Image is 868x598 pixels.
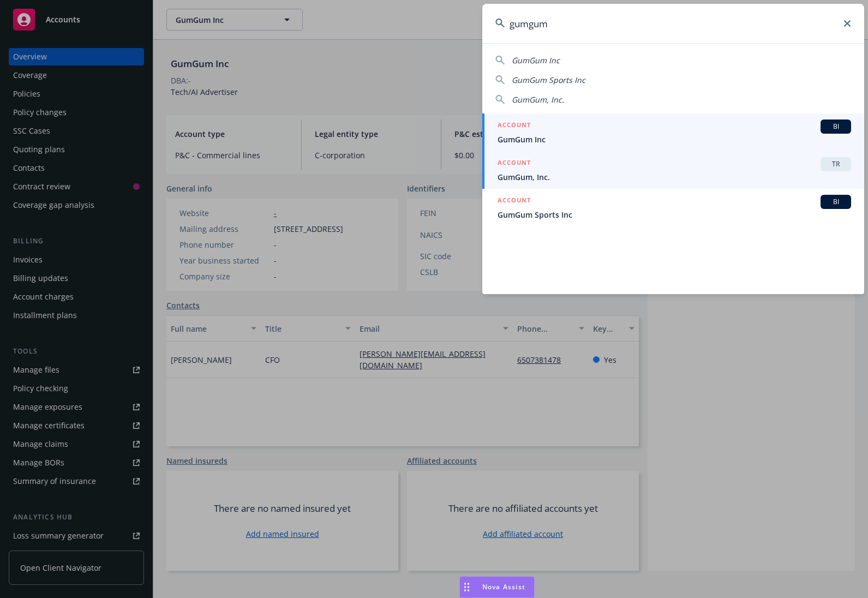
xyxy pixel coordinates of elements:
[512,75,585,85] span: GumGum Sports Inc
[482,4,864,43] input: Search...
[460,577,474,597] div: Drag to move
[482,113,864,151] a: ACCOUNTBIGumGum Inc
[482,151,864,189] a: ACCOUNTTRGumGum, Inc.
[498,195,531,208] h5: ACCOUNT
[825,159,847,169] span: TR
[498,119,531,133] h5: ACCOUNT
[482,582,525,591] span: Nova Assist
[498,134,851,145] span: GumGum Inc
[825,197,847,207] span: BI
[825,122,847,131] span: BI
[512,55,560,65] span: GumGum Inc
[498,157,531,170] h5: ACCOUNT
[459,576,535,598] button: Nova Assist
[498,209,851,220] span: GumGum Sports Inc
[498,171,851,183] span: GumGum, Inc.
[482,189,864,226] a: ACCOUNTBIGumGum Sports Inc
[512,94,564,105] span: GumGum, Inc.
